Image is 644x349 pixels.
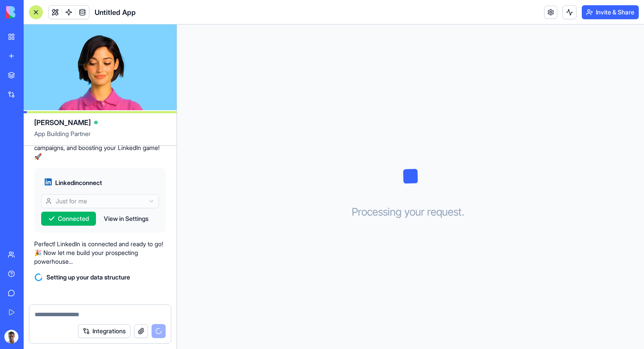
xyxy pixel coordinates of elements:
span: App Building Partner [34,129,166,145]
span: Connected [58,214,89,223]
button: Connected [41,212,96,226]
span: Linkedin connect [55,178,102,187]
img: logo [6,6,60,18]
span: [PERSON_NAME] [34,117,91,128]
span: . [462,205,464,219]
button: Invite & Share [582,5,639,19]
button: Integrations [78,324,131,338]
button: View in Settings [99,212,153,226]
img: ACg8ocL8UN2eQEnMOFC-2Z8K3Q2NSOF4KAIAZ49u3bWVoOnBAqWER3hobA=s96-c [4,330,18,344]
h3: Processing your request [352,205,470,219]
img: linkedin [45,178,52,185]
p: Perfect! LinkedIn is connected and ready to go! 🎉 Now let me build your prospecting powerhouse... [34,240,166,266]
span: Untitled App [95,7,136,17]
span: Setting up your data structure [46,273,130,282]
